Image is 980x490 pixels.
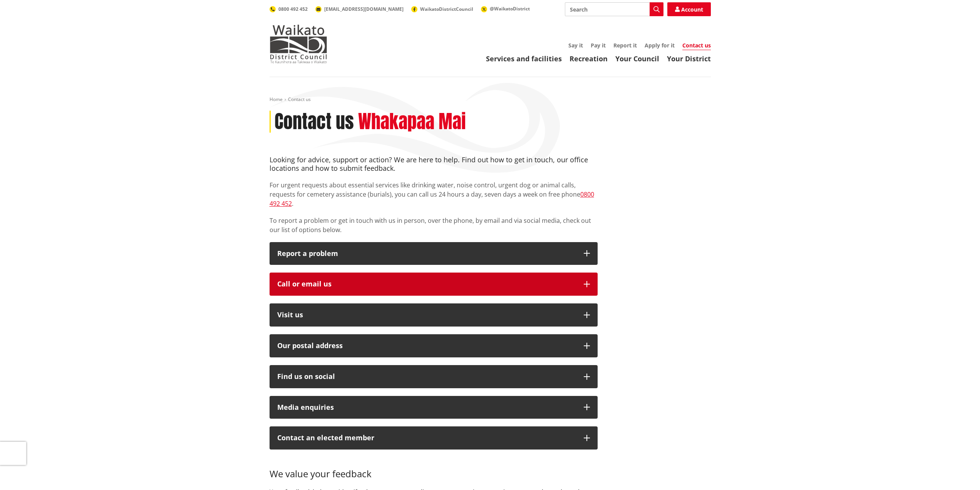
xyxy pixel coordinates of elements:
[270,365,598,388] button: Find us on social
[270,334,598,357] button: Our postal address
[270,216,598,234] p: To report a problem or get in touch with us in person, over the phone, by email and via social me...
[270,457,598,480] h3: We value your feedback
[591,42,606,49] a: Pay it
[270,6,308,12] a: 0800 492 452
[270,426,598,450] button: Contact an elected member
[270,303,598,327] button: Visit us
[270,156,598,172] h4: Looking for advice, support or action? We are here to help. Find out how to get in touch, our off...
[270,180,598,208] p: For urgent requests about essential services like drinking water, noise control, urgent dog or an...
[667,2,711,16] a: Account
[277,434,576,442] p: Contact an elected member
[270,96,711,103] nav: breadcrumb
[277,311,576,319] p: Visit us
[358,111,466,133] h2: Whakapaa Mai
[270,25,327,63] img: Waikato District Council - Te Kaunihera aa Takiwaa o Waikato
[420,6,473,12] span: WaikatoDistrictCouncil
[945,458,972,485] iframe: Messenger Launcher
[270,96,283,103] a: Home
[324,6,404,12] span: [EMAIL_ADDRESS][DOMAIN_NAME]
[486,54,562,63] a: Services and facilities
[613,42,637,49] a: Report it
[682,42,711,50] a: Contact us
[645,42,675,49] a: Apply for it
[278,6,308,12] span: 0800 492 452
[481,5,530,12] a: @WaikatoDistrict
[270,242,598,265] button: Report a problem
[277,280,576,288] div: Call or email us
[277,250,576,258] p: Report a problem
[615,54,659,63] a: Your Council
[277,404,576,411] div: Media enquiries
[270,190,594,208] a: 0800 492 452
[270,396,598,419] button: Media enquiries
[277,342,576,350] h2: Our postal address
[275,111,354,133] h1: Contact us
[570,54,608,63] a: Recreation
[277,373,576,381] div: Find us on social
[270,273,598,296] button: Call or email us
[490,5,530,12] span: @WaikatoDistrict
[568,42,583,49] a: Say it
[667,54,711,63] a: Your District
[288,96,311,103] span: Contact us
[315,6,404,12] a: [EMAIL_ADDRESS][DOMAIN_NAME]
[411,6,473,12] a: WaikatoDistrictCouncil
[565,2,663,16] input: Search input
